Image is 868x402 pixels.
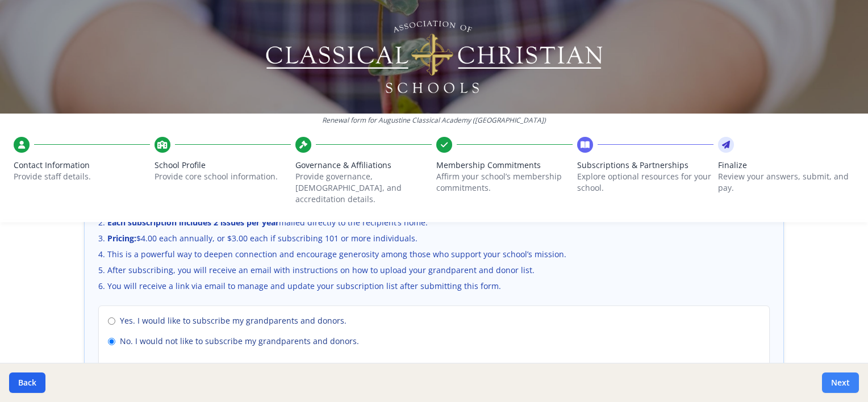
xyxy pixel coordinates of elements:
[120,315,347,326] span: Yes. I would like to subscribe my grandparents and donors.
[822,372,859,393] button: Next
[98,233,770,244] li: $4.00 each annually, or $3.00 each if subscribing 101 or more individuals.
[14,160,150,171] span: Contact Information
[295,160,432,171] span: Governance & Affiliations
[295,171,432,205] p: Provide governance, [DEMOGRAPHIC_DATA], and accreditation details.
[436,171,573,194] p: Affirm your school’s membership commitments.
[98,265,770,276] li: After subscribing, you will receive an email with instructions on how to upload your grandparent ...
[120,336,359,347] span: No. I would not like to subscribe my grandparents and donors.
[107,233,136,244] strong: Pricing:
[108,317,115,325] input: Yes. I would like to subscribe my grandparents and donors.
[577,171,713,194] p: Explore optional resources for your school.
[577,160,713,171] span: Subscriptions & Partnerships
[108,338,115,345] input: No. I would not like to subscribe my grandparents and donors.
[718,160,854,171] span: Finalize
[14,171,150,182] p: Provide staff details.
[155,160,291,171] span: School Profile
[718,171,854,194] p: Review your answers, submit, and pay.
[98,280,770,292] li: You will receive a link via email to manage and update your subscription list after submitting th...
[9,372,45,393] button: Back
[108,361,760,372] label: Number of grandparent and donor subscriptions:
[264,17,604,97] img: Logo
[98,249,770,260] li: This is a powerful way to deepen connection and encourage generosity among those who support your...
[436,160,573,171] span: Membership Commitments
[155,171,291,182] p: Provide core school information.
